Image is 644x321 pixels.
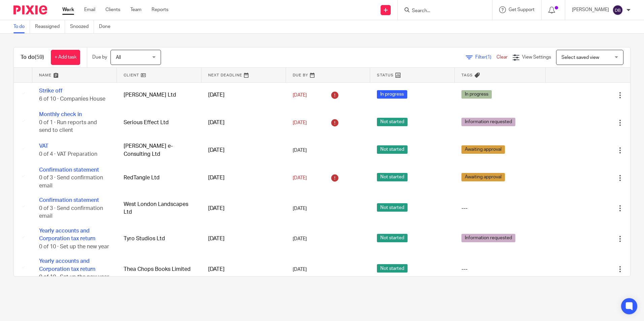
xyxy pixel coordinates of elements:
span: Get Support [509,7,535,12]
td: [DATE] [201,105,286,133]
td: [DATE] [201,205,286,233]
span: [DATE] [293,216,307,221]
td: [DATE] [201,260,286,288]
span: In progress [377,88,407,97]
a: Yearly accounts and Corporation tax return [39,265,109,276]
a: Snoozed [70,20,94,33]
td: [DATE] [201,233,286,260]
a: Email [84,6,95,13]
td: [DATE] [201,81,286,105]
span: 0 of 3 · Send confirmation email [39,194,105,199]
span: [DATE] [293,143,307,147]
span: Select saved view [561,55,599,60]
a: Team [130,6,141,13]
a: VAT [39,139,47,144]
span: Not started [377,269,408,278]
a: Yearly accounts and Corporation tax return [39,210,109,221]
span: In progress [461,88,492,97]
a: To do [13,20,30,33]
span: [DATE] [293,190,307,195]
td: [DATE] [201,133,286,157]
a: Clear [496,55,508,60]
span: 0 of 4 · VAT Preparation [39,146,88,151]
span: Filter [475,55,496,60]
a: Confirmation statement [39,163,90,168]
a: Confirmation statement [39,187,90,192]
p: [PERSON_NAME] [572,6,609,13]
a: Clients [105,6,120,13]
span: Tags [461,72,473,76]
span: All [116,55,121,60]
span: 6 of 10 · Companies House [39,94,95,99]
span: 0 of 10 · Set up the new year [39,251,98,256]
span: Information requested [461,114,515,122]
td: [DATE] [201,157,286,181]
a: + Add task [51,50,80,65]
span: [DATE] [293,116,307,121]
span: (59) [35,55,44,60]
div: --- [461,243,539,250]
span: Not started [377,188,408,196]
h1: To do [21,54,44,61]
input: Search [411,8,472,14]
a: Reassigned [35,20,65,33]
td: West London Landscapes Ltd [117,181,201,205]
td: [PERSON_NAME] Ltd [117,81,201,105]
td: Tyro Studios Ltd [117,205,201,233]
div: --- [461,189,539,196]
td: [PERSON_NAME] e-Consulting Ltd [117,133,201,157]
td: [DATE] [201,181,286,205]
span: Awaiting approval [461,140,505,148]
a: Strike off [39,87,59,92]
span: Not started [377,114,408,122]
a: Monthly check in [39,110,76,114]
a: Done [99,20,116,33]
span: Not started [377,214,408,222]
td: Thea Chops Books Limited [117,233,201,260]
span: View Settings [522,55,551,60]
span: Not started [377,140,408,148]
td: Serious Effect Ltd [117,105,201,133]
td: [PERSON_NAME] Automotive Ltd [117,260,201,288]
p: Due by [92,54,107,61]
a: Work [62,6,74,13]
span: [DATE] [293,244,307,249]
a: Reports [152,6,168,13]
span: Awaiting approval [461,269,505,278]
a: Yearly accounts and Corporation tax return [39,237,109,249]
img: Pixie [13,5,47,14]
span: [DATE] [293,167,307,171]
span: 0 of 3 · Send confirmation email [39,170,105,175]
span: Not started [377,164,408,172]
span: [DATE] [293,91,307,96]
span: Not started [377,241,408,250]
span: Information requested [461,214,515,222]
span: 0 of 1 · Run reports and send to client [39,117,104,129]
span: Awaiting approval [461,164,505,172]
td: RedTangle Ltd [117,157,201,181]
img: svg%3E [612,5,623,15]
span: (1) [486,55,491,60]
span: 0 of 10 · Set up the new year [39,223,98,228]
span: [DATE] [293,272,307,277]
